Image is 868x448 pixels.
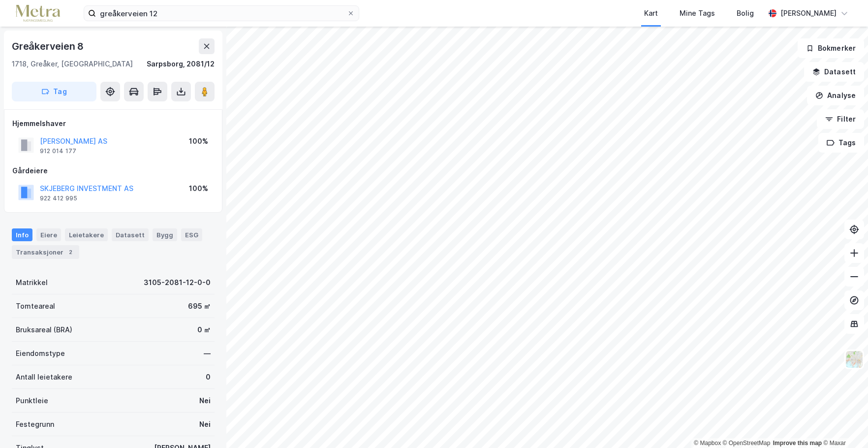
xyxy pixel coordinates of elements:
img: metra-logo.256734c3b2bbffee19d4.png [16,5,60,22]
div: — [204,348,211,359]
img: Z [845,350,864,369]
div: 100% [189,183,208,194]
div: Festegrunn [16,418,54,430]
div: Greåkerveien 8 [12,38,86,54]
button: Tag [12,82,96,101]
button: Datasett [804,62,864,82]
div: Eiendomstype [16,348,65,359]
div: Datasett [112,228,149,241]
a: OpenStreetMap [723,440,771,447]
div: 2 [65,247,75,257]
div: 922 412 995 [40,194,77,202]
div: Info [12,228,32,241]
div: 3105-2081-12-0-0 [144,277,211,288]
div: Gårdeiere [12,165,214,177]
div: 695 ㎡ [188,300,211,312]
div: Kontrollprogram for chat [819,401,868,448]
input: Søk på adresse, matrikkel, gårdeiere, leietakere eller personer [96,6,347,21]
iframe: Chat Widget [819,401,868,448]
div: Mine Tags [680,7,715,19]
div: Nei [199,395,211,407]
div: Nei [199,418,211,430]
div: Matrikkel [16,277,48,288]
div: Transaksjoner [12,245,79,259]
button: Analyse [807,86,864,105]
div: 912 014 177 [40,147,76,155]
div: [PERSON_NAME] [780,7,837,19]
div: Bolig [737,7,754,19]
div: Bruksareal (BRA) [16,324,72,336]
div: Punktleie [16,395,48,407]
a: Improve this map [773,440,822,447]
div: Leietakere [65,228,108,241]
div: 0 ㎡ [197,324,211,336]
button: Tags [818,133,864,153]
div: 100% [189,135,208,147]
div: Sarpsborg, 2081/12 [147,58,215,70]
div: Antall leietakere [16,371,72,383]
div: Eiere [36,228,61,241]
div: ESG [181,228,202,241]
button: Filter [817,109,864,129]
div: Kart [644,7,658,19]
div: Bygg [153,228,177,241]
div: Tomteareal [16,300,55,312]
div: 1718, Greåker, [GEOGRAPHIC_DATA] [12,58,133,70]
div: Hjemmelshaver [12,118,214,129]
a: Mapbox [694,440,721,447]
div: 0 [206,371,211,383]
button: Bokmerker [798,38,864,58]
